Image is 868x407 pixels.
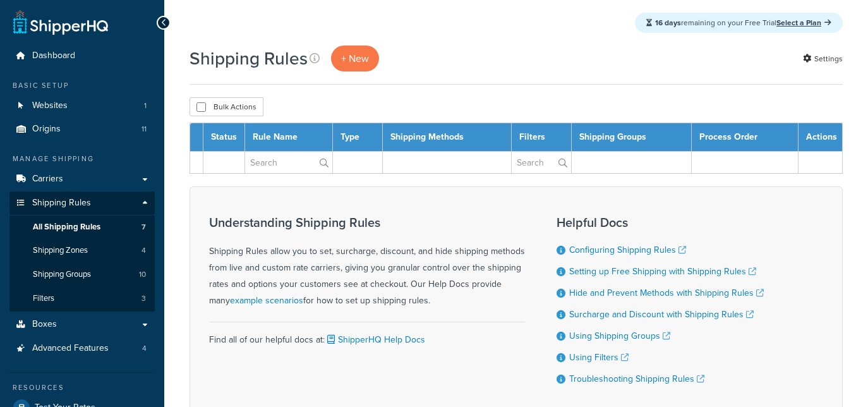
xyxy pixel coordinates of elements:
a: Troubleshooting Shipping Rules [569,372,704,386]
th: Filters [512,123,572,152]
span: 3 [142,293,146,304]
a: Shipping Rules [9,191,155,215]
th: Shipping Groups [572,123,691,152]
span: Advanced Features [32,343,109,354]
strong: 16 days [655,17,681,28]
th: Process Order [691,123,798,152]
a: + New [331,46,379,71]
input: Search [512,152,571,173]
div: Basic Setup [9,80,155,91]
a: Surcharge and Discount with Shipping Rules [569,308,754,321]
span: Filters [33,293,54,304]
th: Rule Name [245,123,333,152]
th: Actions [799,123,843,152]
a: Origins 11 [9,118,155,141]
span: Websites [32,100,68,111]
li: Websites [9,94,155,118]
a: Setting up Free Shipping with Shipping Rules [569,265,756,278]
a: ShipperHQ Help Docs [325,333,425,346]
a: Advanced Features 4 [9,337,155,360]
a: Websites 1 [9,94,155,118]
li: Filters [9,287,155,310]
span: 1 [144,100,147,111]
li: Shipping Zones [9,239,155,262]
li: Shipping Rules [9,191,155,312]
span: + New [341,51,369,66]
a: example scenarios [230,294,303,307]
span: 11 [142,124,147,135]
a: Select a Plan [776,17,831,28]
span: Origins [32,124,61,135]
th: Type [332,123,383,152]
li: Origins [9,118,155,141]
a: ShipperHQ Home [13,9,108,35]
span: 10 [139,269,146,280]
a: Shipping Zones 4 [9,239,155,262]
span: 7 [142,222,146,233]
input: Search [245,152,332,173]
th: Shipping Methods [383,123,512,152]
a: Boxes [9,313,155,336]
li: Advanced Features [9,337,155,360]
li: Shipping Groups [9,263,155,286]
a: Filters 3 [9,287,155,310]
a: Settings [803,50,843,68]
h3: Understanding Shipping Rules [209,216,525,229]
span: Dashboard [32,51,75,61]
span: All Shipping Rules [33,222,100,233]
span: Boxes [32,319,57,330]
li: All Shipping Rules [9,216,155,239]
a: Shipping Groups 10 [9,263,155,286]
h1: Shipping Rules [190,46,308,71]
a: Hide and Prevent Methods with Shipping Rules [569,286,764,300]
div: Find all of our helpful docs at: [209,322,525,348]
th: Status [203,123,245,152]
a: Using Filters [569,351,629,364]
span: 4 [142,245,146,256]
button: Bulk Actions [190,97,263,116]
span: Shipping Groups [33,269,91,280]
span: Shipping Zones [33,245,88,256]
a: Using Shipping Groups [569,329,670,343]
div: Shipping Rules allow you to set, surcharge, discount, and hide shipping methods from live and cus... [209,216,525,309]
span: 4 [142,343,147,354]
a: Dashboard [9,44,155,68]
a: All Shipping Rules 7 [9,216,155,239]
span: Shipping Rules [32,198,91,209]
h3: Helpful Docs [557,216,764,229]
div: Manage Shipping [9,154,155,164]
span: Carriers [32,174,63,185]
div: remaining on your Free Trial [635,13,843,33]
a: Configuring Shipping Rules [569,243,686,257]
a: Carriers [9,167,155,191]
div: Resources [9,382,155,393]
